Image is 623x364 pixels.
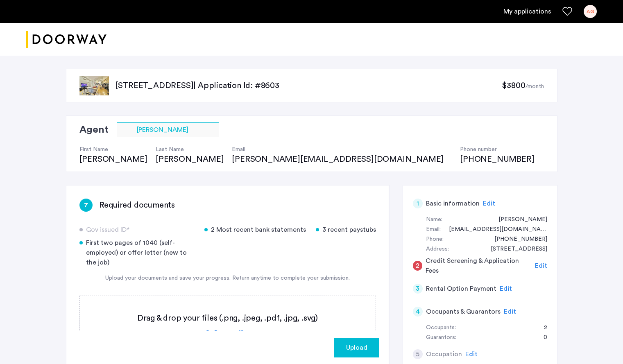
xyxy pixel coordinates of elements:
[483,244,547,254] div: 3533 64th Street, Woodside, #5E
[526,84,544,89] sub: /month
[426,333,456,343] div: Guarantors:
[426,244,449,254] div: Address:
[334,338,379,357] button: button
[504,308,516,315] span: Edit
[535,262,547,269] span: Edit
[79,199,93,212] div: 7
[413,199,423,208] div: 1
[156,145,224,154] h4: Last Name
[426,215,442,225] div: Name:
[426,256,532,276] h5: Credit Screening & Application Fees
[426,349,462,359] h5: Occupation
[79,238,195,267] div: First two pages of 1040 (self-employed) or offer letter (new to the job)
[116,80,502,91] p: [STREET_ADDRESS] | Application Id: #8603
[562,7,572,16] a: Favorites
[460,145,534,154] h4: Phone number
[426,199,480,208] h5: Basic information
[316,225,376,235] div: 3 recent paystubs
[536,323,547,333] div: 2
[500,285,512,292] span: Edit
[589,331,615,356] iframe: chat widget
[79,76,109,95] img: apartment
[204,225,306,235] div: 2 Most recent bank statements
[486,235,547,244] div: +13474004734
[79,154,147,165] div: [PERSON_NAME]
[460,154,534,165] div: [PHONE_NUMBER]
[232,154,452,165] div: [PERSON_NAME][EMAIL_ADDRESS][DOMAIN_NAME]
[232,145,452,154] h4: Email
[413,284,423,294] div: 3
[426,284,496,294] h5: Rental Option Payment
[426,307,501,317] h5: Occupants & Guarantors
[413,307,423,317] div: 4
[483,200,495,207] span: Edit
[99,199,175,211] h3: Required documents
[535,333,547,343] div: 0
[79,225,195,235] div: Gov issued ID*
[584,5,597,18] div: AG
[26,24,106,55] a: Cazamio logo
[156,154,224,165] div: [PERSON_NAME]
[503,7,551,16] a: My application
[426,235,444,244] div: Phone:
[79,122,109,137] h2: Agent
[413,261,423,271] div: 2
[26,24,106,55] img: logo
[502,81,525,90] span: $3800
[79,274,376,283] div: Upload your documents and save your progress. Return anytime to complete your submission.
[413,349,423,359] div: 5
[426,323,456,333] div: Occupants:
[346,343,367,353] span: Upload
[426,225,441,235] div: Email:
[490,215,547,225] div: Annalisa Guzzardi
[465,351,478,357] span: Edit
[79,145,147,154] h4: First Name
[441,225,547,235] div: annalisaguzzardi1997@gmail.com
